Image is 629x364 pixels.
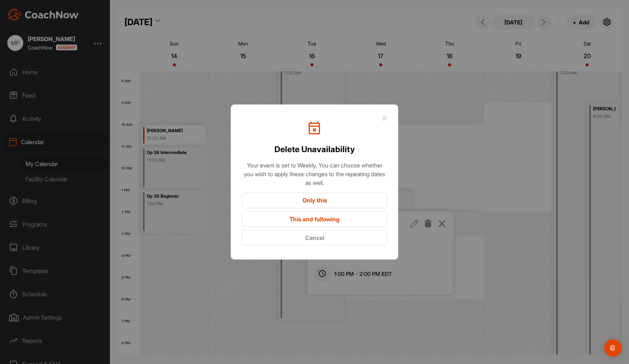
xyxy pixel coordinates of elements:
h2: Delete Unavailability [274,143,355,155]
div: Your event is set to Weekly. You can choose whether you wish to apply these changes to the repeat... [242,161,387,187]
div: Open Intercom Messenger [604,339,622,357]
button: Cancel [242,230,387,246]
button: Only this [242,193,387,208]
button: This and following [242,211,387,227]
